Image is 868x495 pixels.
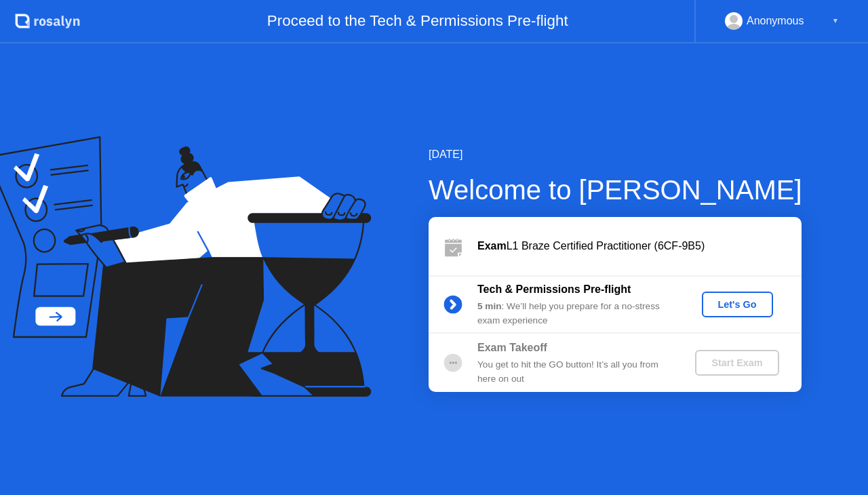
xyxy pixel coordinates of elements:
[477,358,673,386] div: You get to hit the GO button! It’s all you from here on out
[477,238,802,254] div: L1 Braze Certified Practitioner (6CF-9B5)
[695,350,778,376] button: Start Exam
[832,12,839,30] div: ▼
[429,170,802,210] div: Welcome to [PERSON_NAME]
[477,300,673,328] div: : We’ll help you prepare for a no-stress exam experience
[707,299,768,310] div: Let's Go
[477,301,502,311] b: 5 min
[429,146,802,163] div: [DATE]
[701,357,773,368] div: Start Exam
[477,240,507,252] b: Exam
[747,12,804,30] div: Anonymous
[477,283,631,295] b: Tech & Permissions Pre-flight
[702,292,773,317] button: Let's Go
[477,342,547,353] b: Exam Takeoff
